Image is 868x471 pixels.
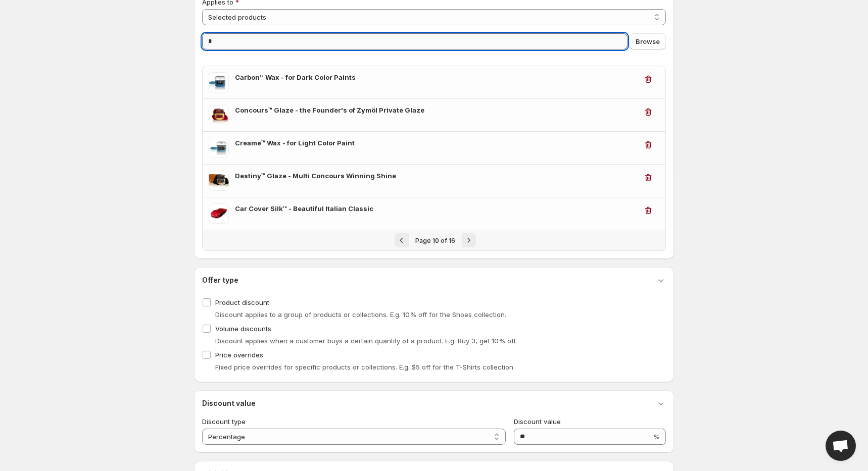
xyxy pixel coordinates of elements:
[202,417,246,426] span: Discount type
[215,325,271,333] span: Volume discounts
[215,310,506,319] span: Discount applies to a group of products or collections. E.g. 10% off for the Shoes collection.
[215,337,517,345] span: Discount applies when a customer buys a certain quantity of a product. E.g. Buy 3, get 10% off.
[203,230,665,250] nav: Pagination
[215,363,515,371] span: Fixed price overrides for specific products or collections. E.g. $5 off for the T-Shirts collection.
[630,33,666,49] button: Browse
[202,275,238,285] h3: Offer type
[514,417,561,426] span: Discount value
[202,398,256,408] h3: Discount value
[653,433,660,441] span: %
[215,298,269,306] span: Product discount
[235,105,637,115] h3: Concours™ Glaze - the Founder's of Zymöl Private Glaze
[235,138,637,148] h3: Creame™ Wax - for Light Color Paint
[395,233,409,247] button: Previous
[215,351,263,359] span: Price overrides
[415,237,455,244] span: Page 10 of 16
[636,36,660,46] span: Browse
[235,72,637,82] h3: Carbon™ Wax - for Dark Color Paints
[235,171,637,181] h3: Destiny™ Glaze - Multi Concours Winning Shine
[462,233,476,247] button: Next
[826,431,856,461] div: Open chat
[235,203,637,214] h3: Car Cover Silk™ - Beautiful Italian Classic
